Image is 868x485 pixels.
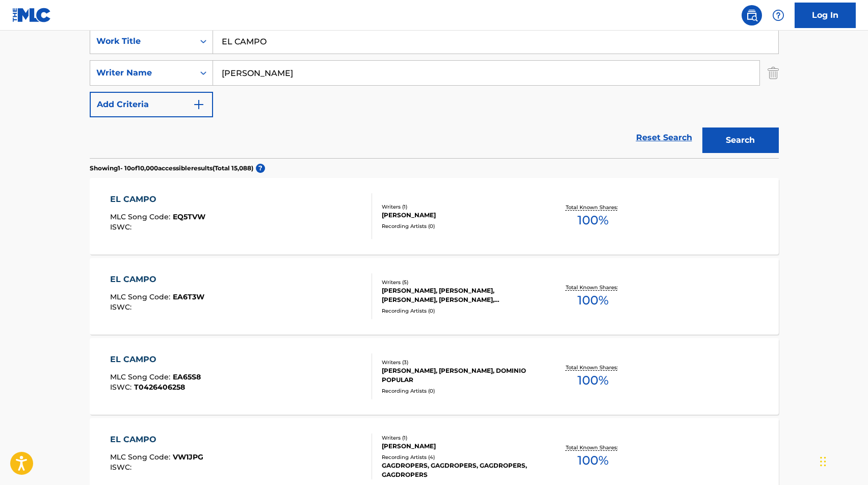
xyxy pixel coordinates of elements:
[110,452,173,462] span: MLC Song Code :
[193,98,205,111] img: 9d2ae6d4665cec9f34b9.svg
[382,366,536,385] div: [PERSON_NAME], [PERSON_NAME], DOMINIO POPULAR
[566,203,620,211] p: Total Known Shares:
[382,278,536,286] div: Writers ( 5 )
[173,292,204,301] span: EA6T3W
[566,364,620,371] p: Total Known Shares:
[96,67,188,79] div: Writer Name
[382,387,536,395] div: Recording Artists ( 0 )
[110,433,203,446] div: EL CAMPO
[173,372,201,381] span: EA65S8
[110,463,134,472] span: ISWC :
[110,372,173,381] span: MLC Song Code :
[382,453,536,461] div: Recording Artists ( 4 )
[768,60,779,86] img: Delete Criterion
[768,5,788,25] div: Help
[110,193,205,206] div: EL CAMPO
[110,273,204,286] div: EL CAMPO
[110,212,173,221] span: MLC Song Code :
[577,211,609,229] span: 100 %
[795,3,856,28] a: Log In
[90,178,779,254] a: EL CAMPOMLC Song Code:EQ5TVWISWC:Writers (1)[PERSON_NAME]Recording Artists (0)Total Known Shares:...
[742,5,762,25] a: Public Search
[90,29,779,158] form: Search Form
[382,442,536,451] div: [PERSON_NAME]
[566,284,620,291] p: Total Known Shares:
[382,307,536,315] div: Recording Artists ( 0 )
[702,127,779,153] button: Search
[90,92,213,117] button: Add Criteria
[577,451,609,470] span: 100 %
[577,371,609,390] span: 100 %
[134,382,185,392] span: T0426406258
[817,436,868,485] div: Widget de chat
[382,434,536,442] div: Writers ( 1 )
[820,446,826,477] div: Arrastrar
[90,164,253,173] p: Showing 1 - 10 of 10,000 accessible results (Total 15,088 )
[566,444,620,451] p: Total Known Shares:
[382,286,536,304] div: [PERSON_NAME], [PERSON_NAME], [PERSON_NAME], [PERSON_NAME], [PERSON_NAME]
[382,461,536,479] div: GAGDROPERS, GAGDROPERS, GAGDROPERS, GAGDROPERS
[772,9,784,21] img: help
[173,212,205,221] span: EQ5TVW
[746,9,758,21] img: search
[90,338,779,415] a: EL CAMPOMLC Song Code:EA65S8ISWC:T0426406258Writers (3)[PERSON_NAME], [PERSON_NAME], DOMINIO POPU...
[110,292,173,301] span: MLC Song Code :
[382,359,536,366] div: Writers ( 3 )
[256,164,265,173] span: ?
[110,382,134,392] span: ISWC :
[110,353,201,366] div: EL CAMPO
[90,258,779,335] a: EL CAMPOMLC Song Code:EA6T3WISWC:Writers (5)[PERSON_NAME], [PERSON_NAME], [PERSON_NAME], [PERSON_...
[382,203,536,211] div: Writers ( 1 )
[110,222,134,232] span: ISWC :
[96,35,188,47] div: Work Title
[110,302,134,312] span: ISWC :
[173,452,203,462] span: VW1JPG
[577,291,609,310] span: 100 %
[817,436,868,485] iframe: Chat Widget
[631,126,697,149] a: Reset Search
[382,222,536,230] div: Recording Artists ( 0 )
[12,8,51,22] img: MLC Logo
[382,211,536,220] div: [PERSON_NAME]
